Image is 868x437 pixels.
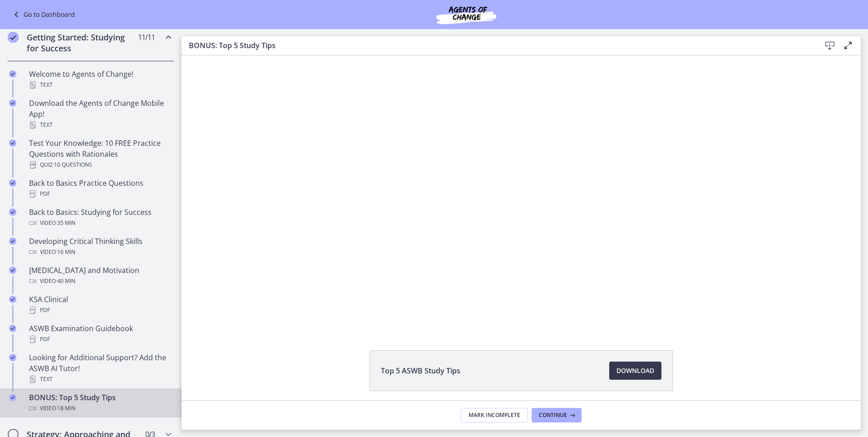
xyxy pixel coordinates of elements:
a: Go to Dashboard [11,9,75,20]
div: PDF [29,189,171,199]
span: Download [616,365,654,376]
i: Completed [9,99,16,107]
i: Completed [9,267,16,274]
span: · 18 min [56,403,75,414]
div: Video [29,218,171,228]
div: KSA Clinical [29,294,171,316]
span: · 35 min [56,218,75,228]
img: Agents of Change [412,4,521,25]
iframe: Video Lesson [182,55,861,329]
h3: BONUS: Top 5 Study Tips [189,40,806,51]
span: 11 / 11 [138,32,155,43]
span: · 10 Questions [53,159,92,170]
div: [MEDICAL_DATA] and Motivation [29,265,171,287]
div: Looking for Additional Support? Add the ASWB AI Tutor! [29,352,171,385]
span: Continue [539,412,567,419]
div: Developing Critical Thinking Skills [29,236,171,258]
i: Completed [8,32,19,43]
div: Video [29,403,171,414]
i: Completed [9,296,16,303]
button: Continue [532,408,582,422]
div: ASWB Examination Guidebook [29,323,171,345]
i: Completed [9,179,16,187]
div: Text [29,374,171,385]
div: Text [29,119,171,130]
div: Back to Basics: Studying for Success [29,207,171,228]
i: Completed [9,354,16,361]
i: Completed [9,209,16,216]
span: · 40 min [56,276,75,287]
div: Quiz [29,159,171,170]
div: Text [29,79,171,90]
i: Completed [9,139,16,147]
div: PDF [29,305,171,316]
div: Test Your Knowledge: 10 FREE Practice Questions with Rationales [29,138,171,170]
h2: Getting Started: Studying for Success [27,32,138,54]
a: Download [609,362,661,380]
div: PDF [29,334,171,345]
div: Video [29,276,171,287]
div: Download the Agents of Change Mobile App! [29,98,171,130]
i: Completed [9,70,16,78]
div: Video [29,247,171,258]
span: Top 5 ASWB Study Tips [381,365,460,376]
button: Mark Incomplete [461,408,528,422]
span: · 16 min [56,247,75,258]
i: Completed [9,325,16,332]
div: Welcome to Agents of Change! [29,69,171,90]
i: Completed [9,394,16,401]
span: Mark Incomplete [469,412,520,419]
div: Back to Basics Practice Questions [29,178,171,199]
i: Completed [9,238,16,245]
div: BONUS: Top 5 Study Tips [29,392,171,414]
